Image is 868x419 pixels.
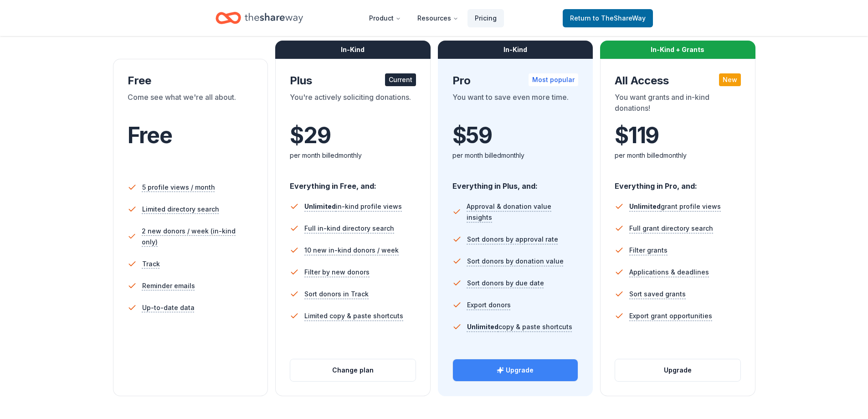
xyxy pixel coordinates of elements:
button: Resources [410,9,466,27]
div: Pro [452,73,579,88]
button: Upgrade [453,359,578,381]
div: Plus [290,73,416,88]
span: $ 119 [615,123,659,148]
span: Export grant opportunities [629,310,712,321]
div: Everything in Pro, and: [615,173,741,192]
span: Limited copy & paste shortcuts [304,310,403,321]
span: 2 new donors / week (in-kind only) [142,226,253,248]
div: per month billed monthly [615,150,741,161]
div: In-Kind [275,41,431,59]
span: Filter by new donors [304,267,370,278]
button: Change plan [290,359,416,381]
div: Current [385,73,416,86]
span: Sort donors by donation value [467,256,564,267]
div: per month billed monthly [452,150,579,161]
span: 5 profile views / month [142,182,215,193]
span: 10 new in-kind donors / week [304,245,399,256]
div: You want to save even more time. [452,92,579,117]
span: Sort donors by due date [467,278,544,289]
a: Returnto TheShareWay [563,9,653,27]
span: Unlimited [629,202,661,210]
button: Product [362,9,408,27]
span: Approval & donation value insights [467,201,578,223]
div: Everything in Free, and: [290,173,416,192]
span: Applications & deadlines [629,267,709,278]
span: Filter grants [629,245,668,256]
span: to TheShareWay [593,14,646,22]
span: Limited directory search [142,204,219,215]
span: copy & paste shortcuts [467,323,572,331]
div: You want grants and in-kind donations! [615,92,741,117]
span: Sort donors in Track [304,289,369,300]
span: grant profile views [629,202,721,210]
div: New [719,73,741,86]
div: Come see what we're all about. [128,92,254,117]
div: Most popular [529,73,578,86]
button: Upgrade [615,359,740,381]
span: Unlimited [467,323,498,331]
a: Pricing [467,9,504,27]
div: per month billed monthly [290,150,416,161]
span: $ 59 [452,123,492,148]
div: You're actively soliciting donations. [290,92,416,117]
div: All Access [615,73,741,88]
span: Unlimited [304,202,336,210]
div: Everything in Plus, and: [452,173,579,192]
a: Home [216,7,303,29]
span: Track [142,259,160,269]
div: In-Kind [438,41,593,59]
div: In-Kind + Grants [600,41,755,59]
span: Free [128,122,172,149]
span: Up-to-date data [142,302,195,313]
div: Free [128,73,254,88]
span: Full grant directory search [629,223,713,234]
span: $ 29 [290,123,330,148]
span: in-kind profile views [304,202,402,210]
span: Reminder emails [142,280,195,291]
span: Full in-kind directory search [304,223,394,234]
nav: Main [362,7,504,29]
span: Sort donors by approval rate [467,234,558,245]
span: Return [570,13,646,24]
span: Sort saved grants [629,289,686,300]
span: Export donors [467,300,511,310]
